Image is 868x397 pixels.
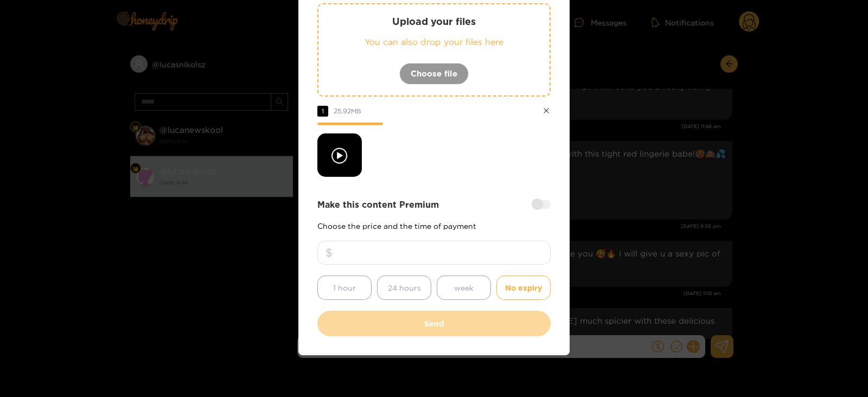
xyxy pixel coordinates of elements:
button: Choose file [399,63,469,85]
span: 1 hour [333,281,356,294]
strong: Make this content Premium [317,198,439,211]
p: Choose the price and the time of payment [317,222,551,230]
span: 24 hours [388,281,421,294]
button: week [437,276,491,300]
button: No expiry [496,276,551,300]
button: Send [317,311,551,336]
span: 25.92 MB [334,107,361,114]
span: No expiry [505,281,542,294]
button: 24 hours [377,276,431,300]
span: 1 [317,106,328,117]
span: week [454,281,474,294]
button: 1 hour [317,276,372,300]
p: You can also drop your files here [340,36,528,48]
p: Upload your files [340,15,528,28]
